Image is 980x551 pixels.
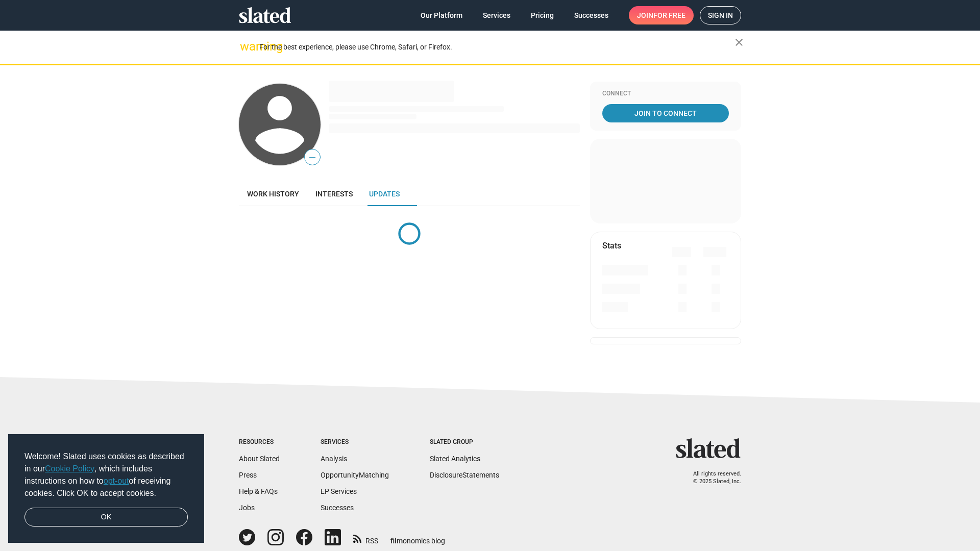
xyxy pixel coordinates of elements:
span: Join [637,6,685,24]
span: — [305,151,320,164]
div: For the best experience, please use Chrome, Safari, or Firefox. [259,40,735,54]
a: Services [475,6,519,24]
a: Successes [321,504,354,512]
div: cookieconsent [8,434,204,543]
span: Updates [369,190,400,198]
span: Pricing [531,6,554,24]
a: Sign in [700,6,741,24]
a: filmonomics blog [390,528,445,546]
a: RSS [353,530,378,546]
p: All rights reserved. © 2025 Slated, Inc. [682,470,741,485]
a: Analysis [321,455,347,463]
span: for free [653,6,685,24]
mat-icon: warning [240,40,252,53]
a: opt-out [104,477,129,485]
div: Resources [239,438,280,446]
a: Our Platform [412,6,471,24]
span: Our Platform [421,6,462,24]
span: Join To Connect [604,104,727,122]
span: Sign in [708,7,733,24]
div: Slated Group [430,438,499,446]
div: Connect [602,90,729,98]
a: Joinfor free [629,6,694,24]
a: EP Services [321,487,357,495]
a: Jobs [239,504,255,512]
a: About Slated [239,455,280,463]
a: Pricing [523,6,562,24]
a: Successes [566,6,617,24]
span: Welcome! Slated uses cookies as described in our , which includes instructions on how to of recei... [24,450,188,499]
mat-card-title: Stats [602,240,621,251]
div: Services [321,438,389,446]
a: Help & FAQs [239,487,278,495]
a: Interests [307,182,361,206]
span: Work history [247,190,299,198]
a: OpportunityMatching [321,471,389,479]
span: Interests [315,190,353,198]
span: Services [483,6,510,24]
span: film [390,537,403,545]
a: Cookie Policy [45,464,94,473]
a: dismiss cookie message [24,508,188,527]
span: Successes [574,6,608,24]
a: Join To Connect [602,104,729,122]
mat-icon: close [733,36,745,48]
a: Press [239,471,257,479]
a: Slated Analytics [430,455,480,463]
a: Updates [361,182,408,206]
a: Work history [239,182,307,206]
a: DisclosureStatements [430,471,499,479]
